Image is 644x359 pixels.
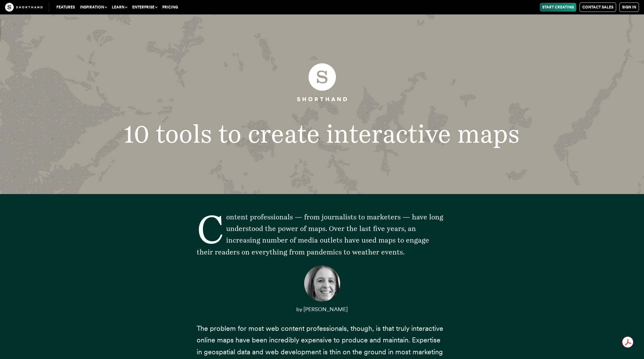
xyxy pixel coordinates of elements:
[579,3,616,12] a: Contact Sales
[130,3,160,12] button: Enterprise
[5,3,43,12] img: The Craft
[540,3,576,12] a: Start Creating
[619,3,639,12] a: Sign in
[197,303,447,315] p: by [PERSON_NAME]
[109,3,130,12] button: Learn
[54,3,77,12] a: Features
[77,3,109,12] button: Inspiration
[197,213,443,256] span: Content professionals — from journalists to marketers — have long understood the power of maps. O...
[92,121,552,146] h1: 10 tools to create interactive maps
[160,3,180,12] a: Pricing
